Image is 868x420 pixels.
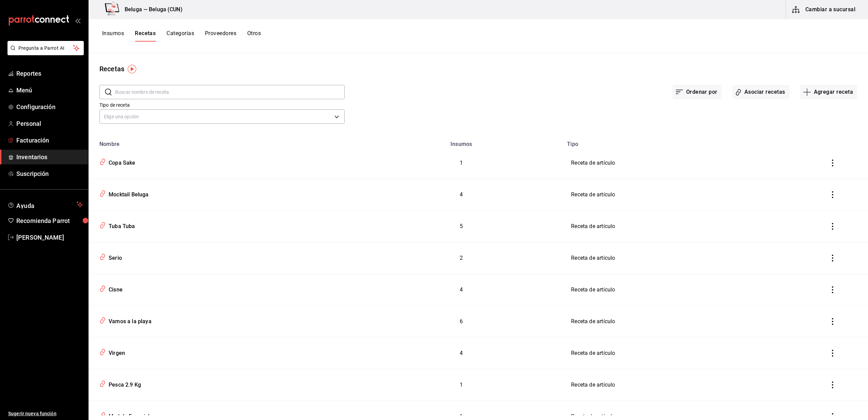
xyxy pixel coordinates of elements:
[106,220,135,230] div: Tuba Tuba
[16,233,83,242] span: [PERSON_NAME]
[563,306,800,337] td: Receta de artículo
[128,65,136,73] img: Tooltip marker
[106,156,136,167] div: Copa Sake
[102,30,124,42] button: Insumos
[563,274,800,306] td: Receta de artículo
[18,45,73,52] span: Pregunta a Parrot AI
[247,30,261,42] button: Otros
[106,252,122,262] div: Serio
[135,30,156,42] button: Recetas
[106,315,152,326] div: Vamos a la playa
[106,347,125,357] div: Virgen
[563,242,800,274] td: Receta de artículo
[106,283,123,294] div: Cisne
[102,30,261,42] div: navigation tabs
[800,85,857,99] button: Agregar receta
[16,86,83,95] span: Menú
[563,337,800,369] td: Receta de artículo
[8,410,83,417] span: Sugerir nueva función
[460,255,463,261] span: 2
[99,103,345,107] label: Tipo de receta
[460,191,463,198] span: 4
[205,30,236,42] button: Proveedores
[16,136,83,145] span: Facturación
[563,369,800,401] td: Receta de artículo
[563,211,800,242] td: Receta de artículo
[16,119,83,128] span: Personal
[16,102,83,111] span: Configuración
[119,5,183,14] h3: Beluga — Beluga (CUN)
[75,18,80,23] button: open_drawer_menu
[460,413,463,420] span: 1
[460,286,463,293] span: 4
[106,188,149,199] div: Mocktail Beluga
[460,318,463,325] span: 6
[460,381,463,388] span: 1
[460,350,463,356] span: 4
[673,85,722,99] button: Ordenar por
[563,179,800,211] td: Receta de artículo
[563,137,800,147] th: Tipo
[99,109,345,124] div: Elige una opción
[7,41,84,55] button: Pregunta a Parrot AI
[16,169,83,178] span: Suscripción
[167,30,194,42] button: Categorías
[89,137,360,147] th: Nombre
[16,200,74,209] span: Ayuda
[16,152,83,162] span: Inventarios
[563,147,800,179] td: Receta de artículo
[5,49,84,57] a: Pregunta a Parrot AI
[106,378,141,389] div: Pesca 2.9 Kg
[360,137,563,147] th: Insumos
[115,85,345,99] input: Buscar nombre de receta
[16,69,83,78] span: Reportes
[460,223,463,229] span: 5
[732,85,789,99] button: Asociar recetas
[460,160,463,166] span: 1
[99,64,124,74] div: Recetas
[16,216,83,225] span: Recomienda Parrot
